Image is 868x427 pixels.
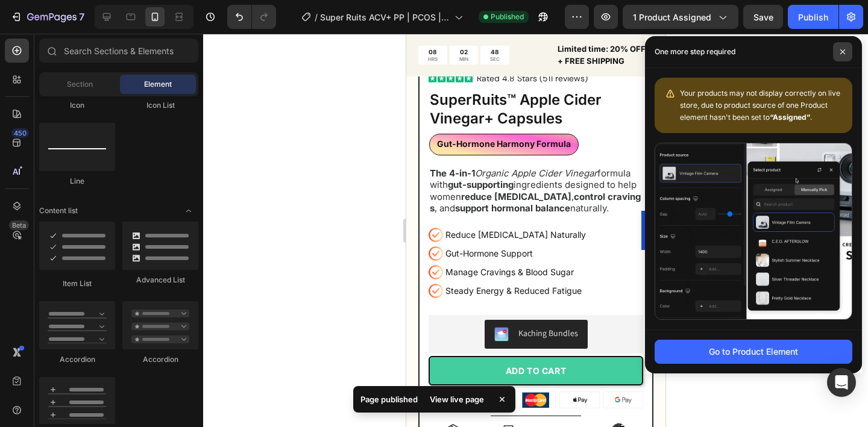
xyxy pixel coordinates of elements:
[423,391,491,408] div: View live page
[320,11,450,23] span: Super Ruits ACV+ PP | PCOS | 1.0
[39,278,115,289] div: Item List
[360,393,418,405] p: Page published
[753,12,773,22] span: Save
[709,345,798,358] div: Go to Product Element
[315,11,318,23] span: /
[39,100,115,111] div: Icon
[11,128,29,138] div: 450
[5,5,90,29] button: 7
[39,176,115,187] div: Line
[179,201,198,220] span: Toggle open
[148,390,166,408] img: gempages_579472095457575521-e3ad71f4-bf64-45cb-b7dc-e037e0dfce0f.svg
[122,275,198,285] div: Advanced List
[788,5,838,29] button: Publish
[122,354,198,365] div: Accordion
[39,39,198,63] input: Search Sections & Elements
[9,220,29,230] div: Beta
[39,354,115,365] div: Accordion
[67,79,93,90] span: Section
[798,11,828,23] div: Publish
[623,5,738,29] button: 1 product assigned
[770,113,810,122] b: “Assigned”
[122,100,198,111] div: Icon List
[406,34,665,427] iframe: Design area
[39,205,78,216] span: Content list
[655,46,735,58] p: One more step required
[633,11,711,23] span: 1 product assigned
[655,340,852,364] button: Go to Product Element
[227,5,276,29] div: Undo/Redo
[680,89,840,122] span: Your products may not display correctly on live store, due to product source of one Product eleme...
[144,79,172,90] span: Element
[491,11,524,22] span: Published
[79,10,84,24] p: 7
[743,5,783,29] button: Save
[827,368,856,397] div: Open Intercom Messenger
